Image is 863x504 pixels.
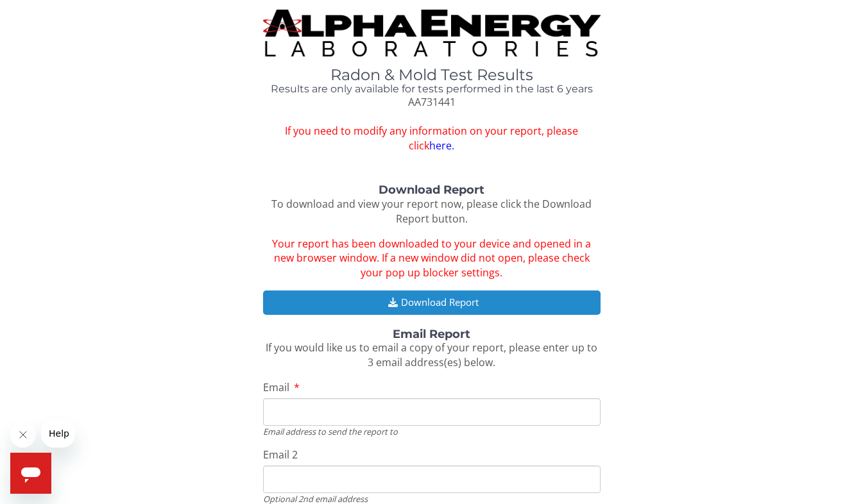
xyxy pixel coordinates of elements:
[263,426,601,437] div: Email address to send the report to
[263,290,601,314] button: Download Report
[263,67,601,83] h1: Radon & Mold Test Results
[393,327,470,341] strong: Email Report
[263,124,601,153] span: If you need to modify any information on your report, please click
[263,380,289,394] span: Email
[429,139,454,153] a: here.
[41,419,75,448] iframe: Message from company
[271,197,592,226] span: To download and view your report now, please click the Download Report button.
[10,422,36,448] iframe: Close message
[266,340,597,369] span: If you would like us to email a copy of your report, please enter up to 3 email address(es) below.
[408,95,456,109] span: AA731441
[263,448,298,462] span: Email 2
[272,237,591,280] span: Your report has been downloaded to your device and opened in a new browser window. If a new windo...
[263,10,601,56] img: TightCrop.jpg
[10,453,51,494] iframe: Button to launch messaging window
[379,183,484,197] strong: Download Report
[263,83,601,95] h4: Results are only available for tests performed in the last 6 years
